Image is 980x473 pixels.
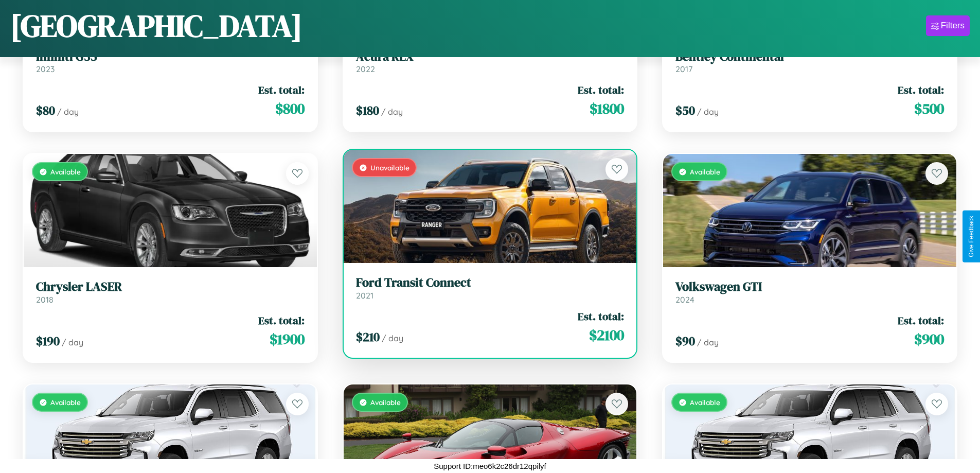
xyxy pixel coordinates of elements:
span: Est. total: [258,313,305,328]
span: / day [57,107,79,117]
span: $ 180 [356,102,379,119]
a: Ford Transit Connect2021 [356,275,625,301]
div: Give Feedback [968,216,975,257]
span: / day [697,337,719,347]
span: Est. total: [578,82,624,97]
span: $ 1800 [590,98,624,119]
span: 2023 [36,64,55,74]
span: Available [690,398,720,407]
span: Est. total: [578,309,624,324]
span: Available [690,167,720,176]
div: Filters [941,21,965,31]
span: $ 210 [356,328,380,345]
span: $ 80 [36,102,55,119]
span: $ 90 [675,332,695,349]
span: Available [370,398,401,407]
span: / day [62,337,83,347]
span: $ 800 [275,98,305,119]
h1: [GEOGRAPHIC_DATA] [10,5,302,47]
span: $ 1900 [270,329,305,349]
span: 2018 [36,294,54,305]
a: Volkswagen GTI2024 [675,279,944,305]
span: Available [50,167,81,176]
span: Available [50,398,81,407]
span: 2021 [356,290,373,301]
span: $ 900 [914,329,944,349]
span: / day [697,107,719,117]
span: / day [381,107,403,117]
p: Support ID: meo6k2c26dr12qpilyf [434,459,546,473]
a: Infiniti G352023 [36,49,305,75]
span: 2022 [356,64,375,74]
span: 2024 [675,294,694,305]
button: Filters [926,15,970,36]
span: 2017 [675,64,692,74]
a: Bentley Continental2017 [675,49,944,75]
h3: Chrysler LASER [36,279,305,294]
a: Acura RLX2022 [356,49,625,75]
span: $ 500 [914,98,944,119]
span: Est. total: [898,82,944,97]
span: $ 50 [675,102,695,119]
h3: Volkswagen GTI [675,279,944,294]
span: Unavailable [370,163,409,172]
span: $ 2100 [589,325,624,345]
span: Est. total: [258,82,305,97]
span: Est. total: [898,313,944,328]
span: $ 190 [36,332,60,349]
a: Chrysler LASER2018 [36,279,305,305]
span: / day [382,333,403,343]
h3: Ford Transit Connect [356,275,625,290]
